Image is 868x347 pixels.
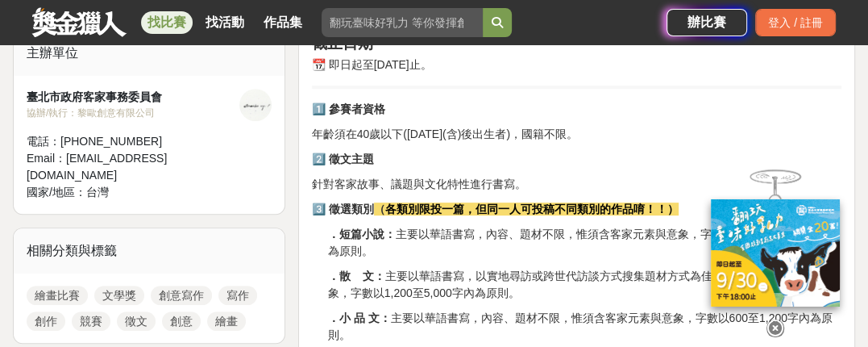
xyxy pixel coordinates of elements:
[199,11,251,34] a: 找活動
[86,186,109,199] span: 台灣
[14,228,284,274] div: 相關分類與標籤
[207,311,246,331] a: 繪畫
[312,153,374,165] strong: 2️⃣ 徵文主題
[27,133,239,150] div: 電話： [PHONE_NUMBER]
[711,199,840,307] img: ff197300-f8ee-455f-a0ae-06a3645bc375.jpg
[328,226,841,260] p: 主要以華語書寫，內容、題材不限，惟須含客家元素與意象，字數以5,000至10,000字內為原則。
[27,311,65,331] a: 創作
[141,11,193,34] a: 找比賽
[27,150,239,184] div: Email： [EMAIL_ADDRESS][DOMAIN_NAME]
[218,286,257,305] a: 寫作
[328,268,841,302] p: 主要以華語書寫，以實地尋訪或跨世代訪談方式搜集題材方式為佳，惟須含客家元素與意象，字數以1,200至5,000字內為原則。
[328,310,841,344] p: 主要以華語書寫，內容、題材不限，惟須含客家元素與意象，字數以600至1,200字內為原則。
[322,8,483,37] input: 翻玩臺味好乳力 等你發揮創意！
[257,11,309,34] a: 作品集
[312,56,841,73] p: 📆 即日起至[DATE]止。
[94,286,144,305] a: 文學獎
[27,286,88,305] a: 繪畫比賽
[312,126,841,143] p: 年齡須在40歲以下([DATE](含)後出生者)，國籍不限。
[374,203,385,215] strong: （
[27,89,239,106] div: 臺北市政府客家事務委員會
[27,186,86,199] span: 國家/地區：
[312,176,841,193] p: 針對客家故事、議題與文化特性進行書寫。
[385,203,679,215] strong: 各類別限投一篇，但同一人可投稿不同類別的作品唷！！）
[312,102,385,115] strong: 1️⃣ 參賽者資格
[72,311,110,331] a: 競賽
[328,228,396,240] strong: ．短篇小說：
[27,106,239,120] div: 協辦/執行： 黎歐創意有限公司
[667,9,747,36] a: 辦比賽
[162,311,201,331] a: 創意
[328,270,386,282] strong: ．散 文：
[312,34,373,52] strong: 截止日期
[755,9,836,36] div: 登入 / 註冊
[151,286,212,305] a: 創意寫作
[14,31,284,76] div: 主辦單位
[312,203,374,215] strong: 3️⃣ 徵選類別
[328,311,391,324] strong: ．小 品 文：
[117,311,156,331] a: 徵文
